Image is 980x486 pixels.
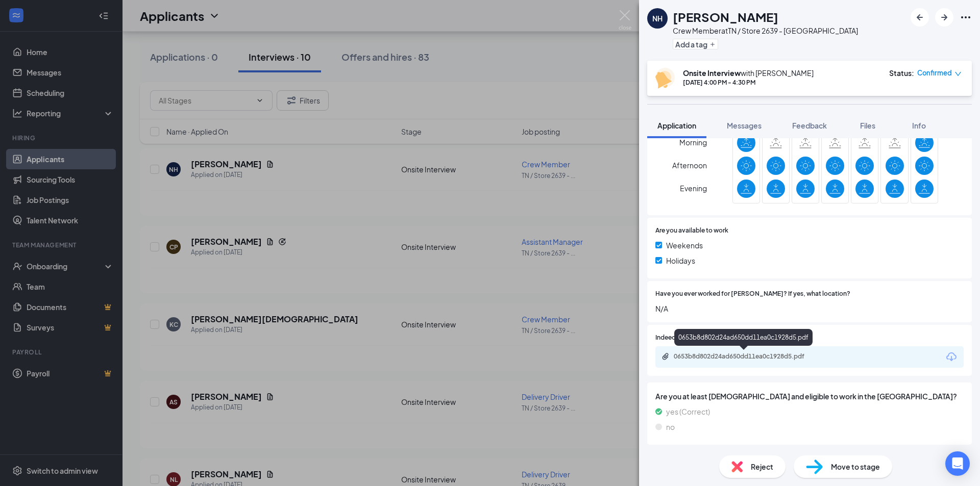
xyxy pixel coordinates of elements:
[674,352,817,361] div: 0653b8d802d24ad650dd11ea0c1928d5.pdf
[751,461,773,472] span: Reject
[666,421,675,432] span: no
[673,25,858,36] div: Crew Member at TN / Store 2639 - [GEOGRAPHIC_DATA]
[674,329,813,346] div: 0653b8d802d24ad650dd11ea0c1928d5.pdf
[666,255,695,266] span: Holidays
[673,8,778,25] h1: [PERSON_NAME]
[657,121,696,130] span: Application
[917,68,952,78] span: Confirmed
[683,68,741,78] b: Onsite Interview
[889,68,914,78] div: Status :
[945,451,970,476] div: Open Intercom Messenger
[683,78,814,87] div: [DATE] 4:00 PM - 4:30 PM
[914,11,926,23] svg: ArrowLeftNew
[945,351,958,363] svg: Download
[655,226,728,236] span: Are you available to work
[661,352,670,361] svg: Paperclip
[831,461,880,472] span: Move to stage
[935,8,953,27] button: ArrowRight
[655,303,964,314] span: N/A
[911,8,929,27] button: ArrowLeftNew
[938,11,950,23] svg: ArrowRight
[655,289,850,299] span: Have you ever worked for [PERSON_NAME]? If yes, what location?
[680,179,707,197] span: Evening
[652,13,663,23] div: NH
[673,39,718,49] button: PlusAdd a tag
[912,121,926,130] span: Info
[860,121,875,130] span: Files
[666,240,703,251] span: Weekends
[709,41,716,47] svg: Plus
[672,156,707,174] span: Afternoon
[666,406,710,417] span: yes (Correct)
[683,68,814,78] div: with [PERSON_NAME]
[655,333,700,343] span: Indeed Resume
[954,70,962,78] span: down
[960,11,972,23] svg: Ellipses
[727,121,762,130] span: Messages
[655,391,964,402] span: Are you at least [DEMOGRAPHIC_DATA] and eligible to work in the [GEOGRAPHIC_DATA]?
[661,352,827,362] a: Paperclip0653b8d802d24ad650dd11ea0c1928d5.pdf
[792,121,827,130] span: Feedback
[679,133,707,151] span: Morning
